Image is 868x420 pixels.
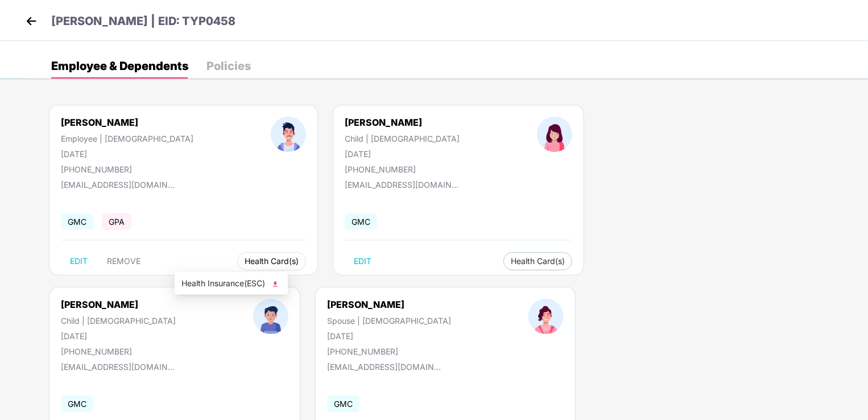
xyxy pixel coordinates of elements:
img: profileImage [253,299,288,334]
img: profileImage [537,117,572,152]
div: Child | [DEMOGRAPHIC_DATA] [345,134,460,143]
button: EDIT [345,252,381,270]
div: [PERSON_NAME] [61,117,193,128]
p: [PERSON_NAME] | EID: TYP0458 [51,13,235,30]
button: REMOVE [98,252,150,270]
span: Health Card(s) [245,258,299,264]
div: [PERSON_NAME] [327,299,451,310]
span: GMC [61,396,93,412]
div: [PHONE_NUMBER] [327,347,451,356]
span: GPA [102,213,131,230]
div: Employee | [DEMOGRAPHIC_DATA] [61,134,193,143]
div: [DATE] [61,331,176,341]
span: EDIT [354,257,371,266]
span: GMC [345,213,377,230]
span: EDIT [70,257,88,266]
img: profileImage [271,117,306,152]
img: svg+xml;base64,PHN2ZyB4bWxucz0iaHR0cDovL3d3dy53My5vcmcvMjAwMC9zdmciIHhtbG5zOnhsaW5rPSJodHRwOi8vd3... [270,278,281,290]
div: [EMAIL_ADDRESS][DOMAIN_NAME] [327,362,441,372]
button: Health Card(s) [237,252,306,270]
div: [PERSON_NAME] [61,299,176,310]
span: Health Card(s) [511,258,565,264]
div: [EMAIL_ADDRESS][DOMAIN_NAME] [61,362,175,372]
div: [PERSON_NAME] [345,117,460,128]
div: [EMAIL_ADDRESS][DOMAIN_NAME] [345,180,458,190]
div: [DATE] [61,149,193,159]
span: Health Insurance(ESC) [181,277,281,290]
img: back [23,13,40,30]
div: Spouse | [DEMOGRAPHIC_DATA] [327,316,451,326]
div: [DATE] [327,331,451,341]
span: REMOVE [107,257,140,266]
span: GMC [327,396,359,412]
button: EDIT [61,252,97,270]
div: [PHONE_NUMBER] [61,164,193,174]
div: [PHONE_NUMBER] [61,347,176,356]
div: [PHONE_NUMBER] [345,164,460,174]
div: Employee & Dependents [51,60,188,72]
button: Health Card(s) [503,252,572,270]
span: GMC [61,213,93,230]
div: [DATE] [345,149,460,159]
div: Policies [206,60,251,72]
img: profileImage [528,299,564,334]
div: [EMAIL_ADDRESS][DOMAIN_NAME] [61,180,175,190]
div: Child | [DEMOGRAPHIC_DATA] [61,316,176,326]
